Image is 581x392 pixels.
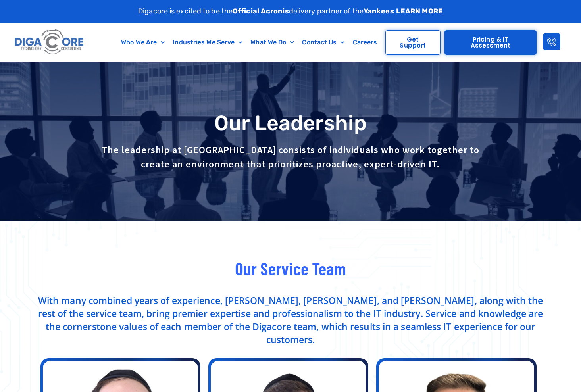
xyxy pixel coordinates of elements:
[394,37,432,48] span: Get Support
[117,33,169,52] a: Who We Are
[13,27,86,58] img: Digacore logo 1
[298,33,348,52] a: Contact Us
[349,33,381,52] a: Careers
[233,7,289,15] strong: Official Acronis
[246,33,298,52] a: What We Do
[364,7,394,15] strong: Yankees
[235,257,346,279] span: Our Service Team
[385,30,441,55] a: Get Support
[444,30,537,55] a: Pricing & IT Assessment
[117,33,381,52] nav: Menu
[169,33,246,52] a: Industries We Serve
[396,7,443,15] a: LEARN MORE
[37,294,544,346] p: With many combined years of experience, [PERSON_NAME], [PERSON_NAME], and [PERSON_NAME], along wi...
[453,37,528,48] span: Pricing & IT Assessment
[37,112,544,135] h1: Our Leadership
[100,143,481,171] p: The leadership at [GEOGRAPHIC_DATA] consists of individuals who work together to create an enviro...
[138,6,443,17] p: Digacore is excited to be the delivery partner of the .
